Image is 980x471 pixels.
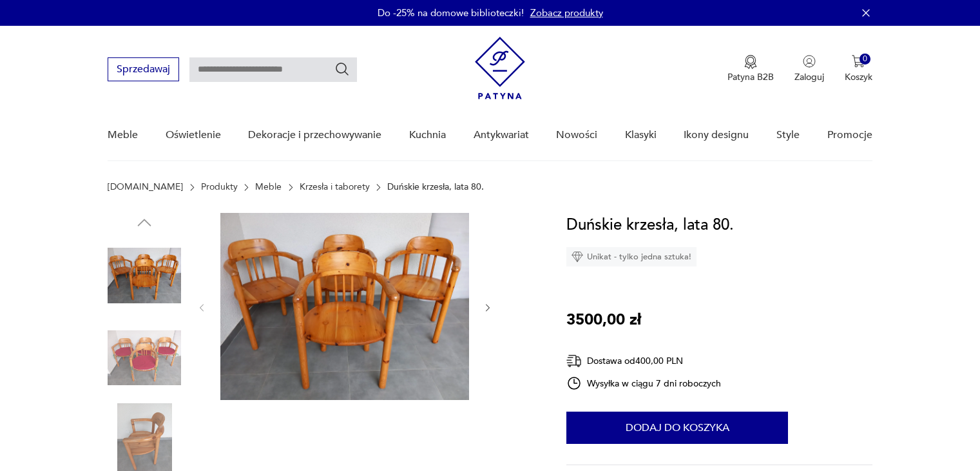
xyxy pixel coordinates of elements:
a: Meble [255,182,282,192]
p: Zaloguj [794,71,824,83]
button: Patyna B2B [727,55,774,83]
a: Produkty [201,182,238,192]
img: Zdjęcie produktu Duńskie krzesła, lata 80. [108,321,181,395]
img: Zdjęcie produktu Duńskie krzesła, lata 80. [108,239,181,312]
a: [DOMAIN_NAME] [108,182,183,192]
div: Wysyłka w ciągu 7 dni roboczych [566,376,721,391]
a: Dekoracje i przechowywanie [248,110,381,160]
p: Patyna B2B [727,71,774,83]
img: Ikona medalu [744,55,757,69]
a: Meble [108,110,138,160]
a: Style [776,110,800,160]
a: Sprzedawaj [108,66,179,75]
img: Ikona diamentu [572,251,583,263]
a: Zobacz produkty [530,6,603,19]
a: Ikona medaluPatyna B2B [727,55,774,83]
a: Krzesła i taborety [300,182,370,192]
a: Antykwariat [474,110,529,160]
h1: Duńskie krzesła, lata 80. [566,213,734,237]
p: Do -25% na domowe biblioteczki! [378,6,524,19]
div: Dostawa od 400,00 PLN [566,353,721,369]
a: Oświetlenie [166,110,221,160]
a: Ikony designu [684,110,749,160]
p: Duńskie krzesła, lata 80. [387,182,484,192]
div: Unikat - tylko jedna sztuka! [566,247,697,266]
div: 0 [860,54,870,65]
img: Patyna - sklep z meblami i dekoracjami vintage [475,37,525,99]
button: Zaloguj [794,55,824,83]
a: Promocje [827,110,872,160]
a: Nowości [556,110,597,160]
img: Ikona koszyka [852,55,865,68]
img: Ikona dostawy [566,353,582,369]
a: Klasyki [625,110,657,160]
button: Szukaj [334,61,350,77]
p: Koszyk [845,71,872,83]
img: Zdjęcie produktu Duńskie krzesła, lata 80. [220,213,469,400]
button: Sprzedawaj [108,57,179,81]
button: 0Koszyk [845,55,872,83]
img: Ikonka użytkownika [803,55,816,68]
a: Kuchnia [409,110,446,160]
button: Dodaj do koszyka [566,412,788,444]
p: 3500,00 zł [566,308,641,332]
